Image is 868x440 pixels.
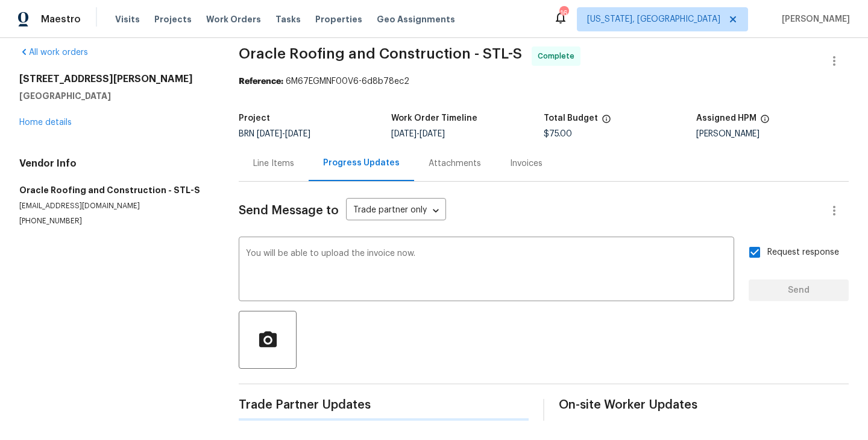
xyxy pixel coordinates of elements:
span: Geo Assignments [377,13,455,25]
span: Oracle Roofing and Construction - STL-S [239,46,522,61]
span: Send Message to [239,205,339,217]
h5: Total Budget [544,114,598,123]
span: On-site Worker Updates [559,399,849,411]
span: Work Orders [206,13,261,25]
p: [EMAIL_ADDRESS][DOMAIN_NAME] [19,201,210,211]
b: Reference: [239,77,283,86]
span: [DATE] [391,130,417,138]
span: The total cost of line items that have been proposed by Opendoor. This sum includes line items th... [602,114,611,130]
span: [DATE] [285,130,310,138]
span: [DATE] [420,130,445,138]
div: Invoices [510,158,542,170]
h4: Vendor Info [19,158,210,170]
span: Request response [767,246,839,259]
textarea: You will be able to upload the invoice now. [246,249,727,292]
span: [US_STATE], [GEOGRAPHIC_DATA] [587,13,720,25]
span: - [257,130,310,138]
span: The hpm assigned to this work order. [760,114,770,130]
h5: Assigned HPM [696,114,756,123]
span: Tasks [275,15,301,24]
span: Maestro [41,13,81,25]
a: All work orders [19,48,88,57]
div: Progress Updates [323,157,400,169]
h5: Oracle Roofing and Construction - STL-S [19,184,210,196]
span: Properties [315,13,362,25]
h5: [GEOGRAPHIC_DATA] [19,90,210,102]
span: Trade Partner Updates [239,399,529,411]
h5: Project [239,114,270,123]
span: Projects [154,13,192,25]
span: Complete [538,50,579,62]
div: Attachments [429,158,481,170]
span: BRN [239,130,310,138]
span: $75.00 [544,130,572,138]
span: - [391,130,445,138]
h2: [STREET_ADDRESS][PERSON_NAME] [19,73,210,85]
div: Trade partner only [346,201,446,221]
h5: Work Order Timeline [391,114,477,123]
div: 6M67EGMNF00V6-6d8b78ec2 [239,75,849,88]
div: [PERSON_NAME] [696,130,849,138]
a: Home details [19,118,72,127]
div: Line Items [253,158,294,170]
p: [PHONE_NUMBER] [19,216,210,226]
span: Visits [115,13,140,25]
div: 16 [559,7,568,19]
span: [PERSON_NAME] [777,13,850,25]
span: [DATE] [257,130,282,138]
